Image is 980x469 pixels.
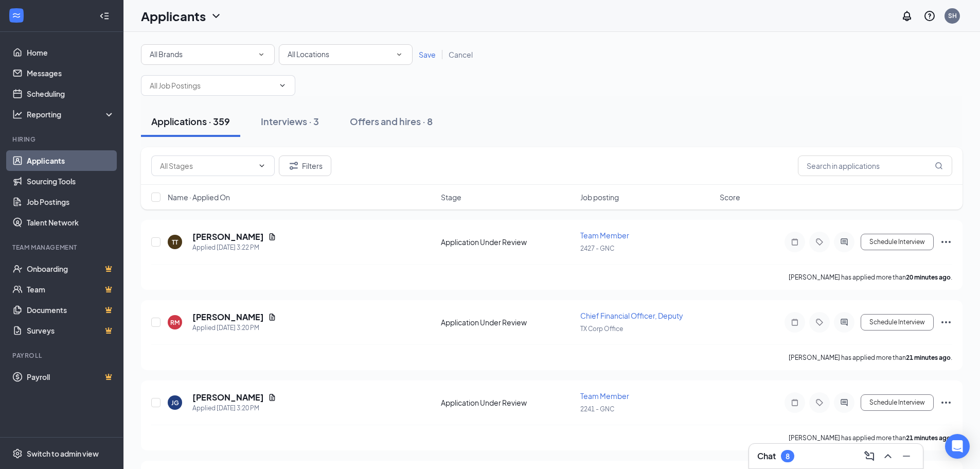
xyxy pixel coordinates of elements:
b: 20 minutes ago [906,273,951,281]
svg: Minimize [900,450,913,462]
span: Job posting [580,192,619,202]
span: TX Corp Office [580,325,623,333]
svg: ChevronDown [278,81,287,90]
svg: Document [268,233,276,241]
div: TT [172,238,178,247]
svg: ActiveChat [838,398,850,407]
span: Stage [441,192,461,202]
svg: Tag [813,238,826,246]
div: Hiring [12,135,113,144]
h1: Applicants [141,7,206,25]
div: Interviews · 3 [261,115,319,128]
span: All Brands [150,49,183,59]
button: ChevronUp [880,448,896,464]
button: Schedule Interview [861,234,934,250]
div: Team Management [12,243,113,252]
svg: Notifications [901,10,913,22]
button: Filter Filters [279,155,331,176]
span: Name · Applied On [168,192,230,202]
a: Home [27,42,115,63]
a: Sourcing Tools [27,171,115,192]
svg: Ellipses [940,396,952,409]
h5: [PERSON_NAME] [192,311,264,323]
span: 2427 - GNC [580,245,614,252]
svg: SmallChevronDown [257,50,266,59]
svg: Note [789,238,801,246]
p: [PERSON_NAME] has applied more than . [789,433,952,442]
div: Applied [DATE] 3:20 PM [192,323,276,333]
a: Applicants [27,150,115,171]
div: Payroll [12,351,113,360]
div: Application Under Review [441,317,574,327]
svg: SmallChevronDown [395,50,404,59]
div: All Brands [150,48,266,61]
p: [PERSON_NAME] has applied more than . [789,273,952,282]
div: SH [948,11,957,20]
div: Application Under Review [441,397,574,408]
div: Application Under Review [441,237,574,247]
div: Offers and hires · 8 [350,115,433,128]
h3: Chat [757,450,776,462]
div: JG [171,398,179,407]
svg: Document [268,313,276,321]
span: Chief Financial Officer, Deputy [580,311,683,320]
div: Reporting [27,109,115,119]
svg: Ellipses [940,316,952,328]
svg: Settings [12,448,23,459]
a: PayrollCrown [27,367,115,387]
svg: Analysis [12,109,23,119]
svg: ChevronUp [882,450,894,462]
span: Cancel [449,50,473,59]
span: All Locations [288,49,329,59]
button: Minimize [898,448,915,464]
a: Job Postings [27,192,115,212]
svg: WorkstreamLogo [11,10,22,21]
button: ComposeMessage [861,448,878,464]
div: Switch to admin view [27,448,99,459]
h5: [PERSON_NAME] [192,231,264,242]
svg: Tag [813,398,826,407]
a: Scheduling [27,83,115,104]
b: 21 minutes ago [906,434,951,442]
span: Save [419,50,436,59]
span: Score [720,192,740,202]
div: Applications · 359 [151,115,230,128]
span: Team Member [580,231,629,240]
a: SurveysCrown [27,320,115,341]
svg: ComposeMessage [863,450,876,462]
svg: ActiveChat [838,318,850,326]
svg: MagnifyingGlass [935,162,943,170]
a: DocumentsCrown [27,300,115,320]
div: Applied [DATE] 3:22 PM [192,242,276,253]
b: 21 minutes ago [906,354,951,361]
p: [PERSON_NAME] has applied more than . [789,353,952,362]
svg: QuestionInfo [923,10,936,22]
a: TeamCrown [27,279,115,300]
div: All Locations [288,48,404,61]
button: Schedule Interview [861,314,934,331]
input: All Job Postings [150,80,274,91]
svg: Note [789,398,801,407]
svg: Filter [288,160,300,172]
svg: Note [789,318,801,326]
a: Messages [27,63,115,83]
svg: Tag [813,318,826,326]
svg: ChevronDown [210,10,222,22]
div: Applied [DATE] 3:20 PM [192,403,276,413]
button: Schedule Interview [861,394,934,411]
input: Search in applications [798,155,952,176]
div: Open Intercom Messenger [945,434,970,459]
input: All Stages [160,160,254,171]
svg: ChevronDown [258,162,266,170]
svg: ActiveChat [838,238,850,246]
svg: Collapse [99,11,110,21]
svg: Ellipses [940,236,952,248]
span: 2241 - GNC [580,405,614,413]
svg: Document [268,393,276,402]
a: Talent Network [27,212,115,233]
div: 8 [786,452,790,461]
h5: [PERSON_NAME] [192,392,264,403]
a: OnboardingCrown [27,258,115,279]
div: RM [170,318,180,327]
span: Team Member [580,391,629,401]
